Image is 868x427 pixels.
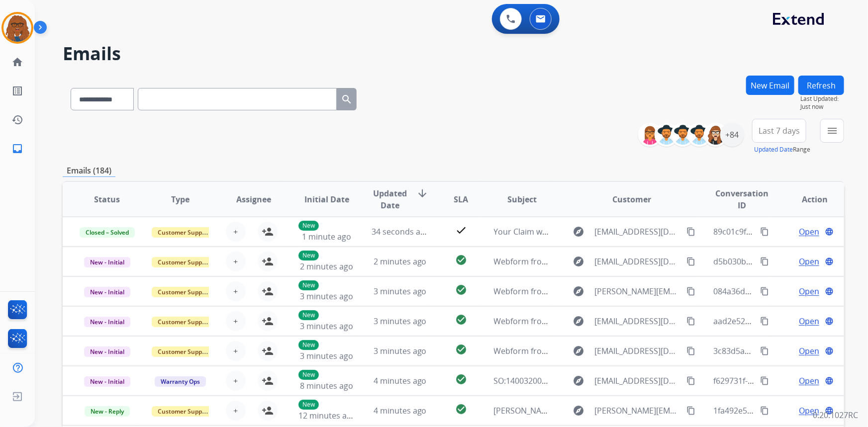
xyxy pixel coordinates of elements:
span: Open [799,315,819,327]
p: New [298,370,319,380]
span: Just now [800,103,844,111]
mat-icon: content_copy [686,346,695,355]
span: Customer Support [152,317,216,327]
span: Customer Support [152,346,216,357]
span: [EMAIL_ADDRESS][DOMAIN_NAME] [595,375,681,387]
span: 3 minutes ago [300,321,353,332]
span: 3c83d5a5-9e58-471e-8a79-f2751c2a6249 [713,345,864,356]
span: + [233,345,238,357]
mat-icon: content_copy [760,257,769,266]
span: 12 minutes ago [298,410,356,421]
p: New [298,251,319,260]
span: New - Reply [85,406,130,417]
span: 3 minutes ago [374,345,427,356]
mat-icon: person_add [262,375,274,387]
mat-icon: content_copy [686,257,695,266]
mat-icon: content_copy [760,406,769,415]
button: + [226,311,246,331]
mat-icon: language [825,317,834,326]
button: + [226,222,246,242]
th: Action [771,182,844,217]
mat-icon: content_copy [686,317,695,326]
span: New - Initial [84,346,130,357]
mat-icon: language [825,346,834,355]
span: [EMAIL_ADDRESS][DOMAIN_NAME] [595,345,681,357]
span: New - Initial [84,376,130,387]
mat-icon: explore [573,315,585,327]
span: Webform from [EMAIL_ADDRESS][DOMAIN_NAME] on [DATE] [494,256,719,267]
span: [PERSON_NAME][EMAIL_ADDRESS][DOMAIN_NAME] [595,285,681,297]
mat-icon: home [11,56,23,68]
button: + [226,252,246,271]
mat-icon: person_add [262,256,274,267]
span: New - Initial [84,257,130,267]
h2: Emails [63,44,844,64]
mat-icon: explore [573,285,585,297]
span: Open [799,405,819,417]
mat-icon: language [825,287,834,296]
mat-icon: explore [573,256,585,267]
mat-icon: explore [573,375,585,387]
button: + [226,281,246,301]
button: + [226,341,246,361]
mat-icon: content_copy [686,227,695,236]
span: Updated Date [372,187,408,211]
span: 1 minute ago [302,231,351,242]
mat-icon: arrow_downward [416,187,428,199]
span: [EMAIL_ADDRESS][DOMAIN_NAME] [595,256,681,267]
p: 0.20.1027RC [813,409,858,421]
span: 2 minutes ago [374,256,427,267]
span: + [233,375,238,387]
mat-icon: check_circle [455,254,467,266]
p: New [298,221,319,231]
span: 89c01c9f-b83a-4ec8-bfa0-1fc08e5cb31f [713,226,858,237]
span: Range [754,145,810,154]
span: 2 minutes ago [300,261,353,272]
span: SLA [454,193,468,205]
span: Last 7 days [759,129,800,133]
span: 3 minutes ago [300,291,353,302]
span: 3 minutes ago [374,286,427,297]
span: 8 minutes ago [300,380,353,391]
span: Open [799,256,819,267]
span: f629731f-6982-4602-9550-7fa62a192daf [713,375,859,386]
mat-icon: check_circle [455,314,467,326]
span: [EMAIL_ADDRESS][DOMAIN_NAME] [595,315,681,327]
span: + [233,256,238,267]
mat-icon: explore [573,405,585,417]
p: New [298,400,319,410]
span: New - Initial [84,287,130,297]
p: New [298,280,319,290]
mat-icon: person_add [262,345,274,357]
span: + [233,226,238,238]
span: Initial Date [304,193,349,205]
mat-icon: content_copy [760,376,769,385]
span: + [233,405,238,417]
mat-icon: content_copy [760,227,769,236]
span: Customer Support [152,227,216,238]
span: [EMAIL_ADDRESS][DOMAIN_NAME] [595,226,681,238]
mat-icon: check_circle [455,343,467,355]
span: SO:1400320020 [494,375,551,386]
button: Last 7 days [752,119,806,143]
span: Conversation ID [713,187,770,211]
span: Last Updated: [800,95,844,103]
mat-icon: language [825,376,834,385]
mat-icon: language [825,406,834,415]
button: Refresh [798,76,844,95]
span: Customer Support [152,406,216,417]
span: Open [799,345,819,357]
mat-icon: person_add [262,315,274,327]
span: aad2e52c-8215-415d-8ce9-701c3468efbf [713,316,863,327]
span: Status [94,193,120,205]
button: + [226,401,246,421]
mat-icon: content_copy [760,287,769,296]
span: Webform from [EMAIL_ADDRESS][DOMAIN_NAME] on [DATE] [494,316,719,327]
span: Subject [507,193,537,205]
span: 084a36d3-28b4-45b0-ba4e-f3da3f0c1660 [713,286,865,297]
span: [PERSON_NAME] broken valence [494,405,615,416]
span: Open [799,226,819,238]
mat-icon: content_copy [760,346,769,355]
span: Open [799,375,819,387]
mat-icon: person_add [262,285,274,297]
